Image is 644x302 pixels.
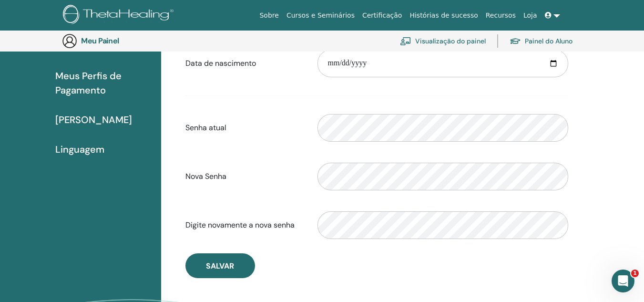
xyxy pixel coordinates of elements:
font: Meus Perfis de Pagamento [55,70,122,96]
a: Cursos e Seminários [283,7,358,24]
a: Certificação [358,7,406,24]
font: [PERSON_NAME] [55,114,132,126]
font: Senha atual [185,123,226,133]
img: chalkboard-teacher.svg [400,37,411,45]
a: Recursos [482,7,520,24]
font: 1 [633,270,637,276]
a: Loja [520,7,541,24]
font: Loja [523,11,537,19]
font: Data de nascimento [185,58,256,68]
img: generic-user-icon.jpg [62,33,77,49]
a: Sobre [256,7,282,24]
font: Linguagem [55,143,104,156]
font: Digite novamente a nova senha [185,220,295,230]
iframe: Chat ao vivo do Intercom [612,270,634,292]
font: Recursos [486,11,516,19]
font: Histórias de sucesso [409,11,478,19]
font: Nova Senha [185,171,226,181]
font: Visualização do painel [415,37,486,46]
img: graduation-cap.svg [510,37,521,45]
font: Cursos e Seminários [286,11,355,19]
a: Visualização do painel [400,31,486,52]
img: logo.png [63,5,177,26]
a: Histórias de sucesso [406,7,481,24]
font: Sobre [259,11,278,19]
font: Certificação [362,11,402,19]
button: Salvar [185,253,255,278]
font: Meu Painel [81,36,119,46]
font: Painel do Aluno [525,37,572,46]
font: Salvar [206,261,234,271]
a: Painel do Aluno [510,31,572,52]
